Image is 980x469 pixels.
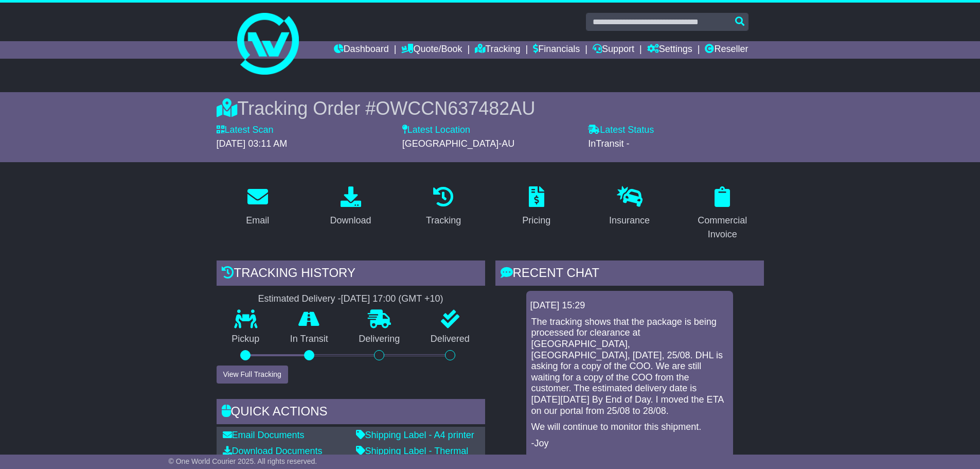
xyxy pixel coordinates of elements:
div: Estimated Delivery - [217,293,485,305]
a: Email [239,183,276,231]
a: Pricing [515,183,557,231]
a: Shipping Label - A4 printer [356,430,474,440]
p: -Joy [531,438,728,449]
span: © One World Courier 2025. All rights reserved. [169,457,317,465]
a: Shipping Label - Thermal printer [356,446,469,467]
a: Reseller [705,41,748,59]
label: Latest Status [588,125,654,136]
a: Commercial Invoice [681,183,764,245]
p: We will continue to monitor this shipment. [531,422,728,433]
div: Insurance [609,214,650,228]
div: Email [246,214,269,228]
span: [GEOGRAPHIC_DATA]-AU [402,138,514,149]
div: [DATE] 15:29 [530,300,729,311]
span: [DATE] 03:11 AM [217,138,288,149]
p: In Transit [275,334,344,345]
a: Quote/Book [401,41,462,59]
div: Commercial Invoice [688,214,757,241]
span: OWCCN637482AU [376,98,535,119]
a: Email Documents [223,430,305,440]
p: Delivering [344,334,416,345]
a: Tracking [419,183,468,231]
label: Latest Location [402,125,470,136]
a: Download [323,183,378,231]
button: View Full Tracking [217,366,288,384]
a: Insurance [602,183,656,231]
div: Tracking Order # [217,97,764,119]
label: Latest Scan [217,125,274,136]
div: [DATE] 17:00 (GMT +10) [341,293,443,305]
div: Download [330,214,371,228]
p: The tracking shows that the package is being processed for clearance at [GEOGRAPHIC_DATA], [GEOGR... [531,317,728,416]
a: Financials [533,41,580,59]
a: Download Documents [223,446,323,456]
p: Delivered [415,334,485,345]
a: Support [593,41,634,59]
a: Tracking [475,41,520,59]
div: RECENT CHAT [495,260,764,288]
div: Pricing [522,214,550,228]
div: Tracking history [217,260,485,288]
div: Tracking [426,214,461,228]
a: Dashboard [334,41,389,59]
div: Quick Actions [217,399,485,427]
span: InTransit - [588,138,629,149]
a: Settings [647,41,692,59]
p: Pickup [217,334,275,345]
